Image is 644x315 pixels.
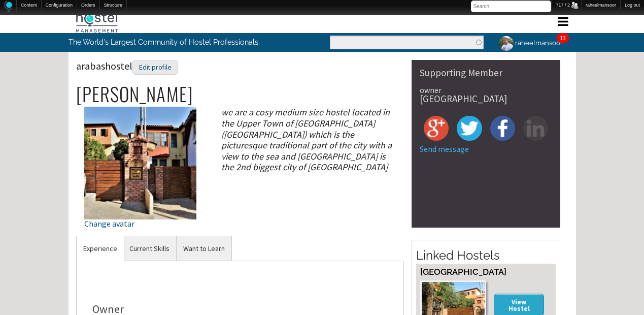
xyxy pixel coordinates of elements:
div: Edit profile [132,60,178,75]
img: arabashostel's picture [84,107,196,219]
div: [GEOGRAPHIC_DATA] [420,94,552,104]
a: Send message [420,144,469,154]
h2: Linked Hostels [416,247,556,264]
a: [GEOGRAPHIC_DATA] [420,267,506,277]
input: Search [471,1,551,12]
img: tw-square.png [457,116,482,141]
div: Supporting Member [420,68,552,78]
a: Want to Learn [177,236,231,261]
div: Change avatar [84,219,196,228]
span: arabashostel [76,59,178,72]
img: gp-square.png [424,116,449,141]
a: 13 [560,34,566,42]
img: in-square.png [523,116,548,141]
h2: [PERSON_NAME] [76,83,404,105]
a: Edit profile [132,59,178,72]
a: Change avatar [84,157,196,228]
img: Hostel Management Home [76,12,118,33]
div: owner [420,86,552,94]
input: Enter the terms you wish to search for. [330,36,484,49]
a: Current Skills [123,236,176,261]
div: Owner [92,303,388,314]
a: Experience [77,236,124,261]
img: fb-square.png [490,116,515,141]
p: The World's Largest Community of Hostel Professionals. [69,33,280,51]
a: raheelmansoor [491,33,569,53]
img: raheelmansoor's picture [497,35,515,52]
div: we are a cosy medium size hostel located in the Upper Town of [GEOGRAPHIC_DATA]([GEOGRAPHIC_DATA]... [213,107,404,173]
img: Home [4,1,12,12]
